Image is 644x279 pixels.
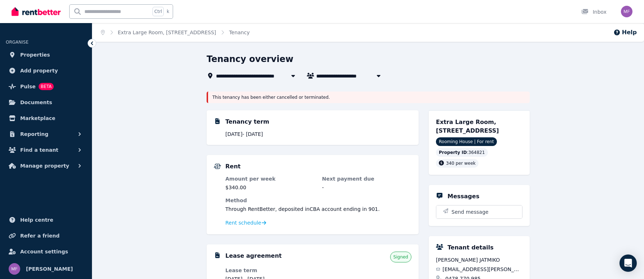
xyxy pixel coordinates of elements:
[6,79,86,94] a: PulseBETA
[451,208,489,216] span: Send message
[446,161,476,166] span: 340 per week
[447,192,479,201] h5: Messages
[322,184,411,191] dd: -
[322,175,411,182] dt: Next payment due
[621,6,632,17] img: Massimo Facci
[20,130,48,138] span: Reporting
[20,231,59,240] span: Refer a friend
[20,146,58,154] span: Find a tenant
[153,7,164,16] span: Ctrl
[225,130,411,138] p: [DATE] - [DATE]
[225,206,380,212] span: Through RentBetter , deposited in CBA account ending in 901 .
[20,82,36,91] span: Pulse
[613,28,637,37] button: Help
[6,143,86,157] button: Find a tenant
[225,184,315,191] dd: $340.00
[225,267,315,274] dt: Lease term
[20,98,52,107] span: Documents
[214,164,221,169] img: Rental Payments
[20,50,50,59] span: Properties
[436,148,488,157] div: : 364821
[26,265,73,273] span: [PERSON_NAME]
[20,161,69,170] span: Manage property
[207,92,530,103] div: This tenancy has been either cancelled or terminated.
[436,137,497,146] span: Rooming House | For rent
[229,29,250,36] span: Tenancy
[393,254,408,260] span: Signed
[442,266,522,273] span: [EMAIL_ADDRESS][PERSON_NAME][DOMAIN_NAME]
[436,256,522,263] span: [PERSON_NAME] JATMIKO
[225,175,315,182] dt: Amount per week
[447,243,494,252] h5: Tenant details
[6,48,86,62] a: Properties
[20,216,53,224] span: Help centre
[439,150,467,155] span: Property ID
[436,205,522,218] button: Send message
[6,229,86,243] a: Refer a friend
[6,213,86,227] a: Help centre
[225,197,411,204] dt: Method
[225,162,241,171] h5: Rent
[207,53,294,65] h1: Tenancy overview
[6,63,86,78] a: Add property
[20,114,55,123] span: Marketplace
[225,118,269,126] h5: Tenancy term
[225,219,266,226] a: Rent schedule
[619,254,637,272] div: Open Intercom Messenger
[20,66,58,75] span: Add property
[6,244,86,259] a: Account settings
[6,111,86,125] a: Marketplace
[20,247,68,256] span: Account settings
[12,6,61,17] img: RentBetter
[6,159,86,173] button: Manage property
[581,8,606,15] div: Inbox
[6,95,86,110] a: Documents
[39,83,54,90] span: BETA
[118,30,216,35] a: Extra Large Room, [STREET_ADDRESS]
[6,127,86,141] button: Reporting
[9,263,20,275] img: Massimo Facci
[436,119,499,134] span: Extra Large Room, [STREET_ADDRESS]
[92,23,258,42] nav: Breadcrumb
[225,252,282,260] h5: Lease agreement
[225,219,261,226] span: Rent schedule
[167,9,169,14] span: k
[6,40,28,45] span: ORGANISE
